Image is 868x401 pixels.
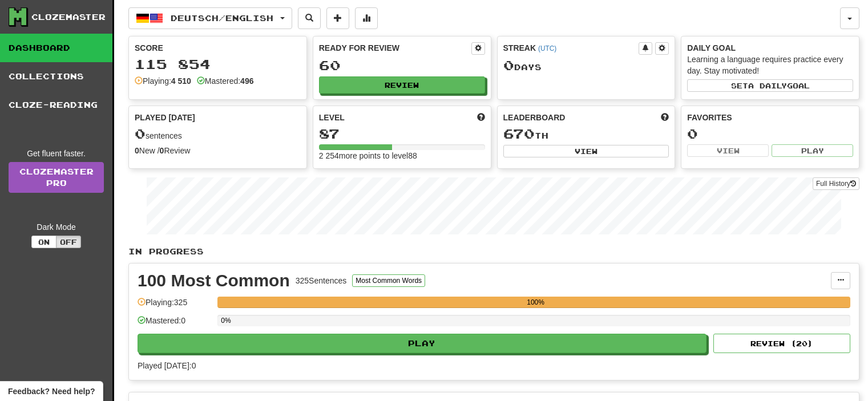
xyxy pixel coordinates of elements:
button: Full History [813,177,859,190]
button: Seta dailygoal [687,79,853,92]
div: Mastered: [197,75,254,87]
span: Level [319,112,345,123]
div: Streak [503,42,639,54]
div: 115 854 [135,57,301,71]
div: 60 [319,58,485,72]
button: Most Common Words [352,274,425,287]
button: On [31,236,56,248]
div: Dark Mode [9,221,104,233]
div: Score [135,42,301,54]
button: Add sentence to collection [326,7,349,29]
button: More stats [355,7,378,29]
strong: 496 [240,76,253,86]
span: This week in points, UTC [661,112,669,123]
div: 100% [221,297,850,308]
a: (UTC) [538,44,556,52]
div: New / Review [135,145,301,156]
span: Deutsch / English [171,13,273,23]
div: Get fluent faster. [9,148,104,159]
div: 87 [319,127,485,141]
div: 2 254 more points to level 88 [319,150,485,161]
div: th [503,127,669,141]
button: Review (20) [713,334,850,353]
span: Played [DATE]: 0 [138,361,196,370]
div: 0 [687,127,853,141]
span: Leaderboard [503,112,566,123]
div: Mastered: 0 [138,315,212,334]
button: Review [319,76,485,94]
div: Ready for Review [319,42,471,54]
span: Score more points to level up [477,112,485,123]
div: sentences [135,127,301,141]
div: Clozemaster [31,11,106,23]
strong: 4 510 [171,76,191,86]
div: Daily Goal [687,42,853,54]
button: Off [56,236,81,248]
span: Played [DATE] [135,112,195,123]
button: Play [138,334,706,353]
button: Play [772,144,853,157]
strong: 0 [160,146,164,155]
span: 0 [135,125,146,141]
a: ClozemasterPro [9,162,104,193]
div: Day s [503,58,669,73]
div: Playing: [135,75,191,87]
span: a daily [748,82,787,90]
p: In Progress [128,246,859,257]
strong: 0 [135,146,139,155]
span: 670 [503,125,535,141]
div: Favorites [687,112,853,123]
button: View [687,144,769,157]
button: Search sentences [298,7,321,29]
span: 0 [503,57,514,73]
div: 100 Most Common [138,272,290,289]
button: Deutsch/English [128,7,292,29]
span: Open feedback widget [8,386,95,397]
div: 325 Sentences [296,275,347,286]
div: Learning a language requires practice every day. Stay motivated! [687,54,853,76]
button: View [503,145,669,157]
div: Playing: 325 [138,297,212,315]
